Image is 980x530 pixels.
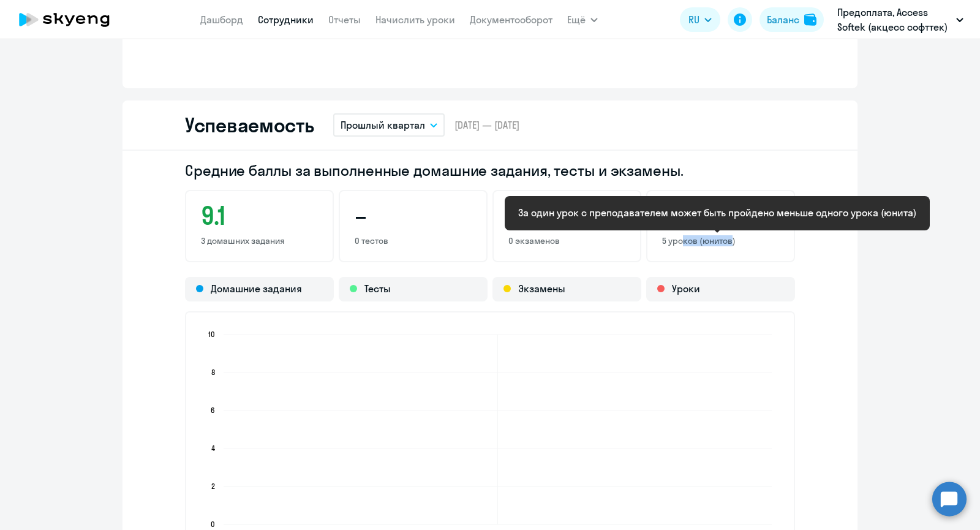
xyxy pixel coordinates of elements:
[680,7,720,32] button: RU
[200,13,243,26] a: Дашборд
[759,7,824,32] button: Балансbalance
[688,12,699,27] span: RU
[208,330,215,339] text: 10
[492,277,641,301] div: Экзамены
[201,235,318,246] p: 3 домашних задания
[211,368,215,377] text: 8
[567,12,586,27] span: Ещё
[518,205,916,220] div: За один урок с преподавателем может быть пройдено меньше одного урока (юнита)
[211,406,215,415] text: 6
[767,12,799,27] div: Баланс
[837,5,951,34] p: Предоплата, Access Softek (акцесс софттек)
[211,444,215,453] text: 4
[567,7,598,32] button: Ещё
[662,235,779,246] p: 5 уроков (юнитов)
[375,13,455,26] a: Начислить уроки
[211,482,215,491] text: 2
[470,13,552,26] a: Документооборот
[341,118,425,132] p: Прошлый квартал
[355,201,472,230] h3: –
[185,277,334,301] div: Домашние задания
[328,13,361,26] a: Отчеты
[339,277,488,301] div: Тесты
[508,201,625,230] h3: –
[201,201,318,230] h3: 9.1
[662,201,779,230] h3: 9
[646,277,795,301] div: Уроки
[258,13,314,26] a: Сотрудники
[185,113,314,137] h2: Успеваемость
[831,5,970,34] button: Предоплата, Access Softek (акцесс софттек)
[508,235,625,246] p: 0 экзаменов
[804,13,816,26] img: balance
[333,113,445,137] button: Прошлый квартал
[185,161,795,180] h2: Средние баллы за выполненные домашние задания, тесты и экзамены.
[211,520,215,529] text: 0
[454,118,519,132] span: [DATE] — [DATE]
[355,235,472,246] p: 0 тестов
